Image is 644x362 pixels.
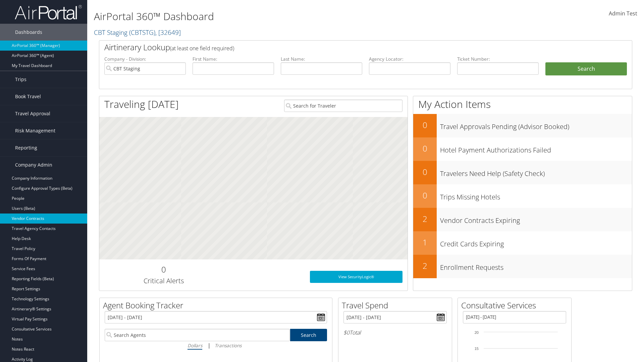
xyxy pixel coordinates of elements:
[413,97,632,111] h1: My Action Items
[413,260,437,271] h2: 2
[281,56,362,62] label: Last Name:
[15,4,82,20] img: airportal-logo.png
[15,24,42,41] span: Dashboards
[369,56,450,62] label: Agency Locator:
[343,329,447,336] h6: Total
[94,9,456,23] h1: AirPortal 360™ Dashboard
[413,184,632,208] a: 0Trips Missing Hotels
[461,300,571,311] h2: Consultative Services
[413,114,632,137] a: 0Travel Approvals Pending (Advisor Booked)
[440,166,632,178] h3: Travelers Need Help (Safety Check)
[413,119,437,131] h2: 0
[290,329,327,341] a: Search
[284,100,402,112] input: Search for Traveler
[413,190,437,201] h2: 0
[193,56,274,62] label: First Name:
[104,56,186,62] label: Company - Division:
[413,213,437,225] h2: 2
[440,142,632,155] h3: Hotel Payment Authorizations Failed
[413,166,437,178] h2: 0
[440,189,632,202] h3: Trips Missing Hotels
[310,271,402,283] a: View SecurityLogic®
[15,157,52,173] span: Company Admin
[104,97,179,111] h1: Traveling [DATE]
[440,119,632,131] h3: Travel Approvals Pending (Advisor Booked)
[343,329,350,336] span: $0
[413,161,632,184] a: 0Travelers Need Help (Safety Check)
[342,300,452,311] h2: Travel Spend
[104,276,223,286] h3: Critical Alerts
[104,42,583,53] h2: Airtinerary Lookup
[440,213,632,225] h3: Vendor Contracts Expiring
[94,28,181,37] a: CBT Staging
[103,300,332,311] h2: Agent Booking Tracker
[15,139,37,156] span: Reporting
[609,10,637,17] span: Admin Test
[170,45,234,52] span: (at least one field required)
[413,208,632,231] a: 2Vendor Contracts Expiring
[215,342,241,349] i: Transactions
[15,71,26,88] span: Trips
[15,105,50,122] span: Travel Approval
[413,255,632,278] a: 2Enrollment Requests
[104,264,223,275] h2: 0
[105,329,290,341] input: Search Agents
[105,341,327,350] div: |
[155,28,181,37] span: , [ 32649 ]
[475,330,479,335] tspan: 20
[440,236,632,249] h3: Credit Cards Expiring
[413,237,437,248] h2: 1
[413,143,437,154] h2: 0
[413,137,632,161] a: 0Hotel Payment Authorizations Failed
[413,231,632,255] a: 1Credit Cards Expiring
[15,122,55,139] span: Risk Management
[545,62,627,76] button: Search
[187,342,202,349] i: Dollars
[457,56,539,62] label: Ticket Number:
[15,88,41,105] span: Book Travel
[475,347,479,351] tspan: 15
[129,28,155,37] span: ( CBTSTG )
[609,3,637,24] a: Admin Test
[440,259,632,272] h3: Enrollment Requests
